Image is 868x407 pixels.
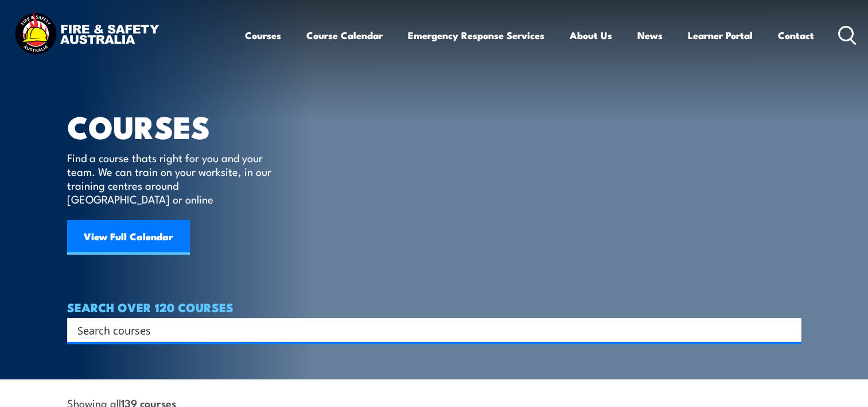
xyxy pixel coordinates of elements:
[688,20,753,51] a: Learner Portal
[80,322,779,338] form: Search form
[778,20,814,51] a: Contact
[306,20,383,51] a: Course Calendar
[781,322,797,338] button: Search magnifier button
[67,151,277,206] p: Find a course thats right for you and your team. We can train on your worksite, in our training c...
[245,20,281,51] a: Courses
[67,113,288,140] h1: COURSES
[570,20,612,51] a: About Us
[408,20,544,51] a: Emergency Response Services
[67,301,801,313] h4: SEARCH OVER 120 COURSES
[637,20,663,51] a: News
[77,321,776,339] input: Search input
[67,220,190,255] a: View Full Calendar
